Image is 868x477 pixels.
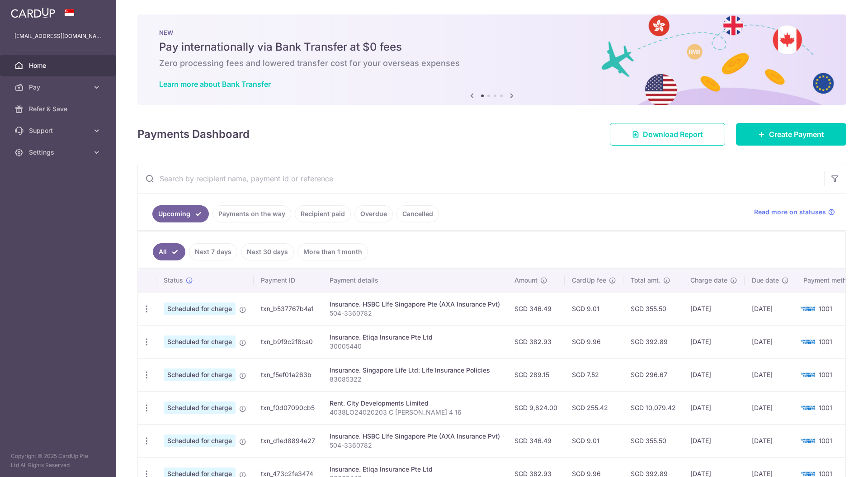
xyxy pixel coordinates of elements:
[14,32,101,41] p: [EMAIL_ADDRESS][DOMAIN_NAME]
[819,338,832,345] span: 1001
[396,205,439,222] a: Cancelled
[819,305,832,312] span: 1001
[507,325,565,358] td: SGD 382.93
[745,325,796,358] td: [DATE]
[254,424,322,457] td: txn_d1ed8894e27
[330,300,500,309] div: Insurance. HSBC LIfe Singapore Pte (AXA Insurance Pvt)
[514,276,538,285] span: Amount
[631,276,660,285] span: Total amt.
[254,358,322,391] td: txn_f5ef01a263b
[683,358,745,391] td: [DATE]
[799,435,817,446] img: Bank Card
[330,366,500,375] div: Insurance. Singapore Life Ltd: Life Insurance Policies
[153,243,185,260] a: All
[565,292,623,325] td: SGD 9.01
[754,208,835,217] a: Read more on statuses
[683,424,745,457] td: [DATE]
[164,434,236,447] span: Scheduled for charge
[330,342,500,351] p: 30005440
[29,126,89,135] span: Support
[507,358,565,391] td: SGD 289.15
[610,123,725,146] a: Download Report
[507,424,565,457] td: SGD 346.49
[330,399,500,408] div: Rent. City Developments Limited
[745,424,796,457] td: [DATE]
[683,325,745,358] td: [DATE]
[254,292,322,325] td: txn_b537767b4a1
[745,358,796,391] td: [DATE]
[330,432,500,441] div: Insurance. HSBC LIfe Singapore Pte (AXA Insurance Pvt)
[623,358,683,391] td: SGD 296.67
[745,391,796,424] td: [DATE]
[212,205,291,222] a: Payments on the way
[11,7,55,18] img: CardUp
[330,408,500,417] p: 4038LO24020203 C [PERSON_NAME] 4 16
[137,14,846,105] img: Bank transfer banner
[796,269,865,292] th: Payment method
[690,276,727,285] span: Charge date
[507,391,565,424] td: SGD 9,824.00
[565,424,623,457] td: SGD 9.01
[736,123,846,146] a: Create Payment
[819,404,832,411] span: 1001
[322,269,507,292] th: Payment details
[754,208,826,217] span: Read more on statuses
[745,292,796,325] td: [DATE]
[643,129,703,140] span: Download Report
[159,58,825,69] h6: Zero processing fees and lowered transfer cost for your overseas expenses
[137,126,250,142] h4: Payments Dashboard
[164,276,183,285] span: Status
[572,276,606,285] span: CardUp fee
[164,401,236,414] span: Scheduled for charge
[189,243,237,260] a: Next 7 days
[623,424,683,457] td: SGD 355.50
[799,336,817,347] img: Bank Card
[159,40,825,54] h5: Pay internationally via Bank Transfer at $0 fees
[29,148,89,157] span: Settings
[769,129,824,140] span: Create Payment
[297,243,368,260] a: More than 1 month
[29,104,89,113] span: Refer & Save
[819,371,832,378] span: 1001
[330,465,500,474] div: Insurance. Etiqa Insurance Pte Ltd
[330,375,500,384] p: 83085322
[623,391,683,424] td: SGD 10,079.42
[683,292,745,325] td: [DATE]
[29,83,89,92] span: Pay
[164,368,236,381] span: Scheduled for charge
[799,369,817,380] img: Bank Card
[799,303,817,314] img: Bank Card
[565,358,623,391] td: SGD 7.52
[254,269,322,292] th: Payment ID
[330,441,500,450] p: 504-3360782
[164,302,236,315] span: Scheduled for charge
[799,402,817,413] img: Bank Card
[623,292,683,325] td: SGD 355.50
[819,437,832,444] span: 1001
[330,333,500,342] div: Insurance. Etiqa Insurance Pte Ltd
[565,391,623,424] td: SGD 255.42
[159,29,825,36] p: NEW
[354,205,393,222] a: Overdue
[254,325,322,358] td: txn_b9f9c2f8ca0
[683,391,745,424] td: [DATE]
[138,164,824,193] input: Search by recipient name, payment id or reference
[565,325,623,358] td: SGD 9.96
[507,292,565,325] td: SGD 346.49
[752,276,779,285] span: Due date
[164,335,236,348] span: Scheduled for charge
[254,391,322,424] td: txn_f0d07090cb5
[623,325,683,358] td: SGD 392.89
[330,309,500,318] p: 504-3360782
[295,205,351,222] a: Recipient paid
[159,80,271,89] a: Learn more about Bank Transfer
[241,243,294,260] a: Next 30 days
[152,205,209,222] a: Upcoming
[29,61,89,70] span: Home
